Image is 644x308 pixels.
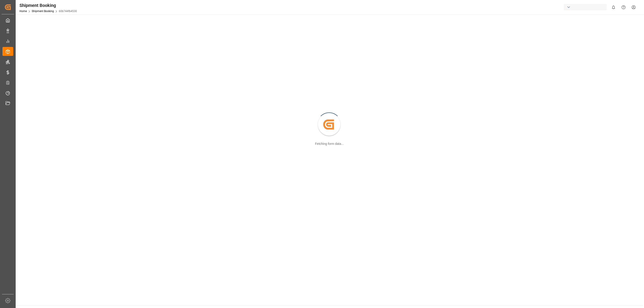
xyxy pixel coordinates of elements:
[608,2,619,12] button: show 0 new notifications
[32,10,54,13] a: Shipment Booking
[315,141,344,146] div: Fetching form data...
[19,10,27,13] a: Home
[619,2,629,12] button: Help Center
[19,2,77,9] div: Shipment Booking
